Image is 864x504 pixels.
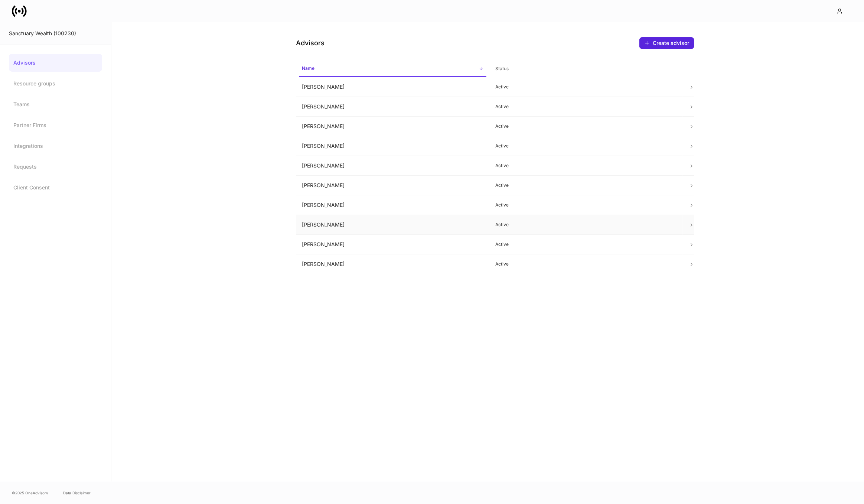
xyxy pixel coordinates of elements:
[12,490,48,496] span: © 2025 OneAdvisory
[495,104,677,110] p: Active
[302,65,315,72] h6: Name
[296,176,490,195] td: [PERSON_NAME]
[9,116,102,134] a: Partner Firms
[9,137,102,155] a: Integrations
[495,84,677,90] p: Active
[9,75,102,92] a: Resource groups
[495,241,677,247] p: Active
[495,182,677,188] p: Active
[639,37,694,49] button: Create advisor
[495,123,677,129] p: Active
[296,156,490,176] td: [PERSON_NAME]
[296,77,490,97] td: [PERSON_NAME]
[296,195,490,215] td: [PERSON_NAME]
[296,136,490,156] td: [PERSON_NAME]
[492,61,680,77] span: Status
[296,235,490,254] td: [PERSON_NAME]
[495,222,677,228] p: Active
[299,61,487,77] span: Name
[296,215,490,235] td: [PERSON_NAME]
[9,54,102,72] a: Advisors
[644,40,689,46] div: Create advisor
[495,261,677,267] p: Active
[63,490,91,496] a: Data Disclaimer
[495,65,509,72] h6: Status
[9,158,102,176] a: Requests
[296,117,490,136] td: [PERSON_NAME]
[296,39,325,48] h4: Advisors
[495,163,677,169] p: Active
[9,30,102,37] div: Sanctuary Wealth (100230)
[9,95,102,113] a: Teams
[495,202,677,208] p: Active
[9,179,102,196] a: Client Consent
[296,254,490,274] td: [PERSON_NAME]
[495,143,677,149] p: Active
[296,97,490,117] td: [PERSON_NAME]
